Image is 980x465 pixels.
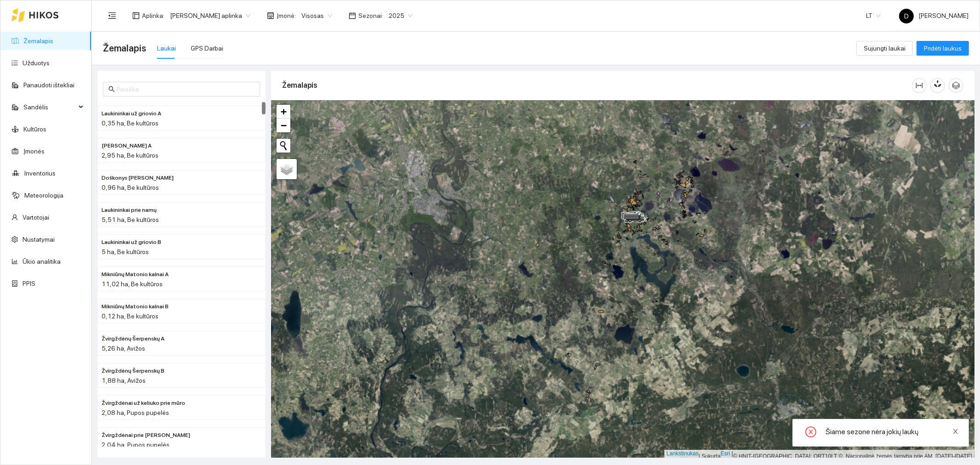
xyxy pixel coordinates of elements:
[23,81,74,89] a: Panaudoti ištekliai
[23,103,48,111] font: Sandėlis
[102,152,159,159] font: 2,95 ha, Be kultūros
[117,84,255,94] input: Paieška
[102,207,157,213] font: Laukininkai prie namų
[918,12,969,19] font: [PERSON_NAME]
[102,400,185,406] font: Žvirgždėnai už keliuko prie mūro
[102,109,161,118] span: Laukininkai už griovio A
[24,170,56,177] a: Inventorius
[267,12,274,19] span: parduotuvė
[132,12,140,19] span: išdėstymas
[102,216,159,223] font: 5,51 ha, Be kultūros
[163,12,164,19] font: :
[102,368,164,374] font: Žvirgždėnų Šerpenskų B
[102,206,157,215] span: Laukininkai prie namų
[108,86,115,92] span: paieška
[102,377,146,384] font: 1,88 ha, Avižos
[23,125,46,133] a: Kultūros
[157,45,176,52] font: Laukai
[856,41,913,56] button: Sujungti laukai
[912,82,926,89] span: stulpelio plotis
[191,45,223,52] font: GPS Darbai
[281,119,287,131] font: −
[102,270,169,279] span: Mikniūnų Matonio kalnai A
[277,139,290,153] button: Pradėti naują paiešką
[102,335,164,343] span: Žvirgždėnų Šerpenskų A
[389,9,413,23] span: 2025
[102,335,164,342] font: Žvirgždėnų Šerpenskų A
[866,12,872,19] font: LT
[102,441,170,448] font: 2,04 ha, Pupos pupelės
[281,106,287,117] font: +
[102,432,190,438] font: Žvirgždėnai prie [PERSON_NAME]
[382,12,383,19] font: :
[699,453,721,459] font: | Sukurta
[102,303,169,310] font: Mikniūnų Matonio kalnai B
[864,45,906,52] font: Sujungti laukai
[277,105,290,119] a: Priartinti
[102,312,159,320] font: 0,12 ha, Be kultūros
[917,41,969,56] button: Pridėti laukus
[102,238,161,247] span: Laukininkai už griovio B
[295,12,296,19] font: :
[904,12,909,20] font: D
[732,450,733,457] font: |
[24,192,63,199] a: Meteorologija
[277,119,290,132] a: Atitolinti
[23,59,50,67] a: Užduotys
[102,175,174,181] font: Doškonys [PERSON_NAME]
[102,280,163,288] font: 11,02 ha, Be kultūros
[349,12,356,19] span: kalendorius
[103,41,146,56] span: Žemalapis
[23,147,45,155] a: Įmonės
[23,258,61,265] a: Ūkio analitika
[102,271,169,278] font: Mikniūnų Matonio kalnai A
[102,119,159,127] font: 0,35 ha, Be kultūros
[170,9,250,23] span: Donato Klimkevičiaus aplinka
[102,142,152,150] span: Doškonys Sabonienė A
[102,248,149,255] font: 5 ha, Be kultūros
[301,12,324,19] font: Visosas
[733,453,972,459] font: © HNIT-[GEOGRAPHIC_DATA]; ORT10LT ©, Nacionalinė žemės tarnyba prie AM, [DATE]-[DATE]
[23,214,49,221] a: Vartotojai
[102,174,174,182] span: Doškonys Sabonienė B.
[952,428,959,435] span: uždaryti
[102,239,161,245] font: Laukininkai už griovio B
[103,43,146,54] font: Žemalapis
[142,12,163,19] font: Aplinka
[102,110,161,117] font: Laukininkai už griovio A
[102,399,185,408] span: Žvirgždėnai už keliuko prie mūro
[856,45,913,52] a: Sujungti laukai
[277,12,295,19] font: Įmonė
[358,12,382,19] font: Sezonai
[23,236,55,243] a: Nustatymai
[277,159,297,179] a: Sluoksniai
[23,37,53,45] a: Žemalapis
[917,45,969,52] a: Pridėti laukus
[102,367,164,375] span: Žvirgždėnų Šerpenskų B
[805,426,816,439] span: uždaras ratas
[866,9,881,23] span: LT
[23,280,35,287] a: PPIS
[826,427,918,436] font: Šiame sezone nėra jokių laukų
[924,45,962,52] font: Pridėti laukus
[103,6,121,25] button: meniu sulankstymas
[102,142,152,149] font: [PERSON_NAME] A
[721,450,731,457] a: Esri
[102,409,169,416] font: 2,08 ha, Pupos pupelės
[102,431,190,440] span: Žvirgždėnai prie mūro Močiutės
[108,11,116,20] span: meniu sulankstymas
[282,81,317,90] font: Žemalapis
[102,345,145,352] font: 5,26 ha, Avižos
[667,450,699,457] a: Lankstinukas
[102,302,169,311] span: Mikniūnų Matonio kalnai B
[102,184,159,191] font: 0,96 ha, Be kultūros
[912,78,927,93] button: stulpelio plotis
[301,9,332,23] span: Visosas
